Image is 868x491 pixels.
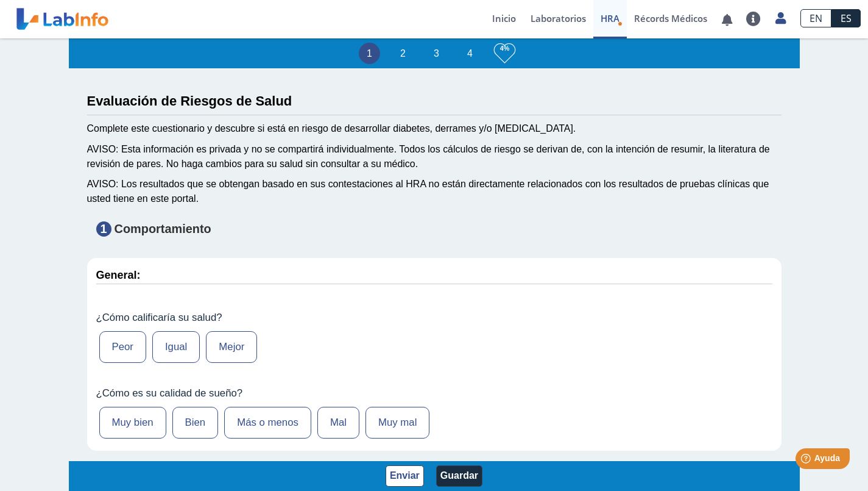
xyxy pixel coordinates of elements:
label: Igual [152,331,200,363]
button: Guardar [436,465,482,487]
label: Mal [317,407,359,439]
label: Muy mal [365,407,429,439]
h3: Evaluación de Riesgos de Salud [87,93,782,109]
a: ES [831,9,861,27]
li: 4 [459,43,481,64]
label: ¿Cómo calificaría su salud? [96,312,772,324]
li: 1 [359,43,380,64]
strong: Comportamiento [115,222,211,235]
label: Peor [99,331,146,363]
span: 1 [96,221,111,237]
li: 2 [392,43,414,64]
div: Complete este cuestionario y descubre si está en riesgo de desarrollar diabetes, derrames y/o [ME... [87,121,782,136]
a: EN [800,9,831,27]
span: HRA [601,12,619,24]
button: Enviar [386,465,424,487]
li: 3 [426,43,447,64]
div: AVISO: Los resultados que se obtengan basado en sus contestaciones al HRA no están directamente r... [87,177,782,206]
label: Más o menos [224,407,311,439]
label: Mejor [206,331,257,363]
iframe: Help widget launcher [760,443,855,478]
strong: General: [96,269,141,281]
div: AVISO: Esta información es privada y no se compartirá individualmente. Todos los cálculos de ries... [87,142,782,171]
label: Bien [172,407,219,439]
label: ¿Cómo es su calidad de sueño? [96,387,772,400]
label: Muy bien [99,407,166,439]
h3: 4% [494,41,515,56]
